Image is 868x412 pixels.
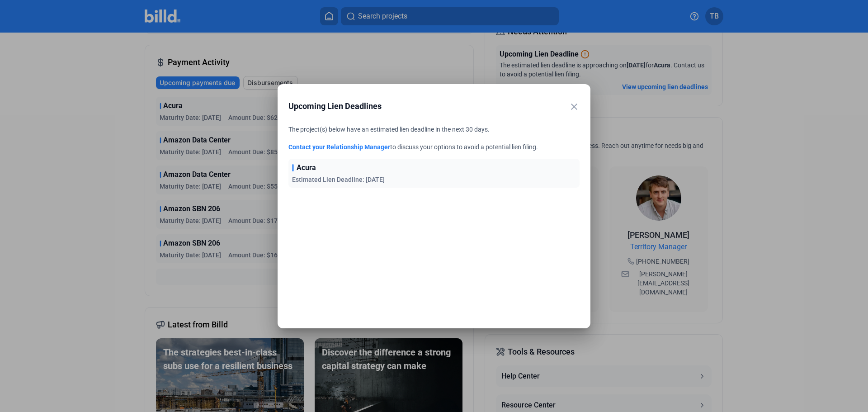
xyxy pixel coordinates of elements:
[569,101,580,112] mat-icon: close
[297,162,316,173] span: Acura
[288,100,557,113] span: Upcoming Lien Deadlines
[288,126,490,133] span: The project(s) below have an estimated lien deadline in the next 30 days.
[292,176,385,183] span: Estimated Lien Deadline: [DATE]
[288,143,390,151] a: Contact your Relationship Manager
[390,143,538,151] span: to discuss your options to avoid a potential lien filing.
